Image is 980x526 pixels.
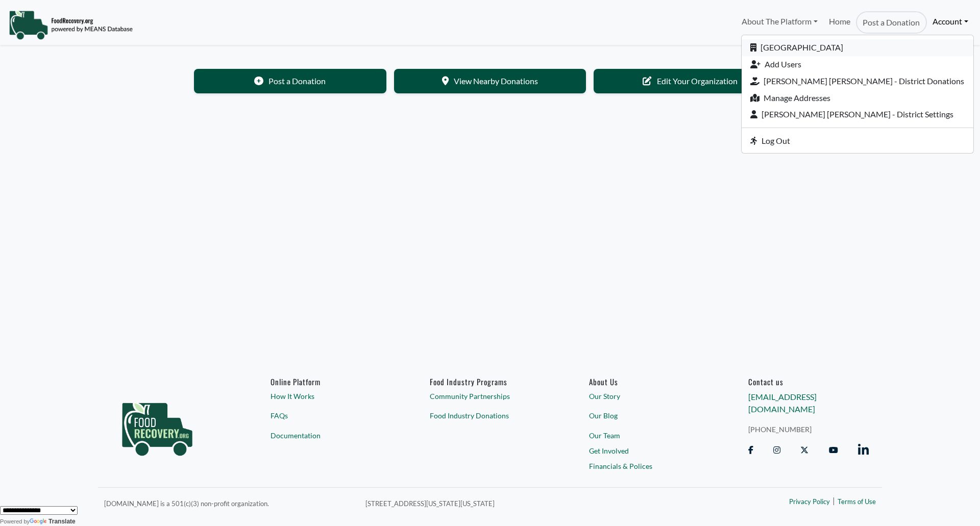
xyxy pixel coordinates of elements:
h6: Food Industry Programs [430,377,550,386]
img: food_recovery_green_logo-76242d7a27de7ed26b67be613a865d9c9037ba317089b267e0515145e5e51427.png [111,377,203,474]
a: Privacy Policy [789,497,830,507]
a: How It Works [271,391,391,402]
a: Post a Donation [194,69,386,93]
a: [EMAIL_ADDRESS][DOMAIN_NAME] [748,392,817,414]
a: About Us [589,377,709,386]
a: Manage Addresses [742,89,973,106]
a: Home [823,11,856,34]
a: Log Out [742,132,973,149]
a: Community Partnerships [430,391,550,402]
a: Our Story [589,391,709,402]
a: Post a Donation [856,11,926,34]
img: NavigationLogo_FoodRecovery-91c16205cd0af1ed486a0f1a7774a6544ea792ac00100771e7dd3ec7c0e58e41.png [9,10,133,40]
img: Google Translate [30,518,48,525]
a: Our Blog [589,410,709,421]
a: Account [927,11,974,32]
p: [DOMAIN_NAME] is a 501(c)(3) non-profit organization. [104,497,353,509]
a: Add Users [742,56,973,73]
a: Edit Your Organization [594,69,786,93]
span: | [832,494,835,507]
p: [STREET_ADDRESS][US_STATE][US_STATE] [365,497,680,509]
a: Terms of Use [838,497,876,507]
a: [GEOGRAPHIC_DATA] [742,39,973,56]
a: Documentation [271,430,391,441]
a: Get Involved [589,445,709,456]
a: Translate [30,518,76,525]
a: Financials & Polices [589,460,709,471]
a: About The Platform [736,11,823,32]
a: FAQs [271,410,391,421]
a: [PERSON_NAME] [PERSON_NAME] - District Donations [742,72,973,89]
a: View Nearby Donations [394,69,586,93]
h6: Online Platform [271,377,391,386]
a: Our Team [589,430,709,441]
h6: Contact us [748,377,869,386]
a: Food Industry Donations [430,410,550,421]
a: [PERSON_NAME] [PERSON_NAME] - District Settings [742,106,973,123]
a: [PHONE_NUMBER] [748,424,869,435]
